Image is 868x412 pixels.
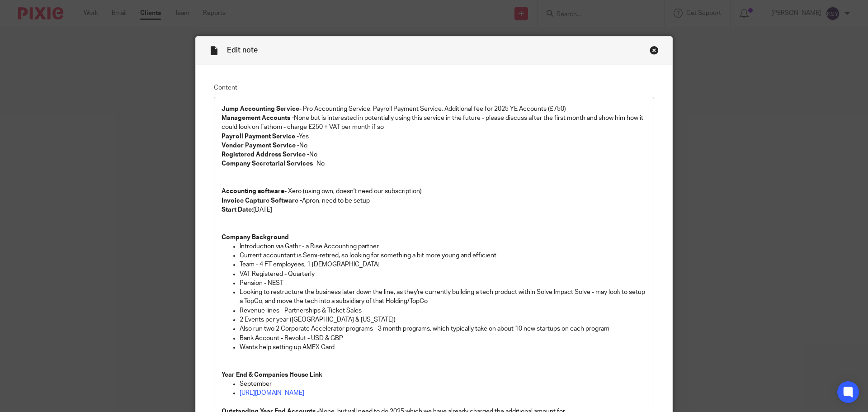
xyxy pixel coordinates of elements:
[240,251,646,260] p: Current accountant is Semi-retired, so looking for something a bit more young and efficient
[222,234,289,241] strong: Company Background
[222,372,322,378] strong: Year End & Companies House Link
[240,260,646,269] p: Team - 4 FT employees, 1 [DEMOGRAPHIC_DATA]
[240,306,646,315] p: Revenue lines - Partnerships & Ticket Sales
[222,205,646,214] p: [DATE]
[214,83,654,92] label: Content
[222,150,646,159] p: No
[240,334,646,343] p: Bank Account - Revolut - USD & GBP
[222,159,646,168] p: - No
[240,390,304,396] a: [URL][DOMAIN_NAME]
[227,47,258,54] span: Edit note
[222,104,646,150] p: - Pro Accounting Service, Payroll Payment Service, Additional fee for 2025 YE Accounts (£750) Non...
[240,279,646,288] p: Pension - NEST
[222,142,299,149] strong: Vendor Payment Service -
[240,324,646,333] p: Also run two 2 Corporate Accelerator programs - 3 month programs, which typically take on about 1...
[240,288,646,306] p: Looking to restructure the business later down the line, as they're currently building a tech pro...
[222,106,299,112] strong: Jump Accounting Service
[240,379,646,388] p: September
[240,242,646,251] p: Introduction via Gathr - a Rise Accounting partner
[222,152,309,158] strong: Registered Address Service -
[650,46,659,55] div: Close this dialog window
[240,270,646,279] p: VAT Registered - Quarterly
[222,187,646,205] p: - Xero (using own, doesn't need our subscription) Apron, need to be setup
[222,133,299,140] strong: Payroll Payment Service -
[240,343,646,352] p: Wants help setting up AMEX Card
[222,207,253,213] strong: Start Date:
[240,315,646,324] p: 2 Events per year ([GEOGRAPHIC_DATA] & [US_STATE])
[222,161,313,167] strong: Company Secretarial Services
[222,198,302,204] strong: Invoice Capture Software -
[222,115,294,121] strong: Management Accounts -
[222,188,284,194] strong: Accounting software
